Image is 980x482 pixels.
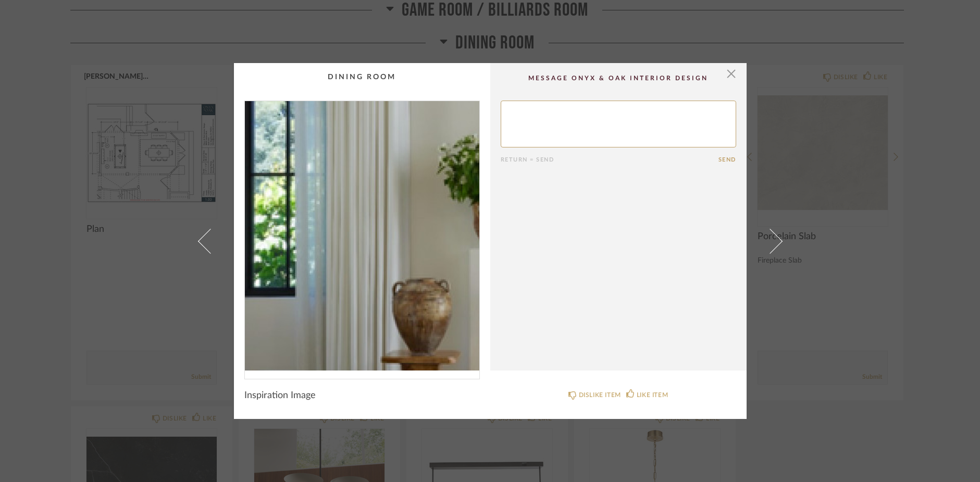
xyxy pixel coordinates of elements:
button: Close [721,63,742,84]
div: 0 [245,101,479,370]
div: LIKE ITEM [637,390,668,400]
img: fbdacde7-99bb-4ba3-9e86-6e03fb524c17_1000x1000.jpg [245,101,479,370]
button: Send [718,156,736,163]
div: DISLIKE ITEM [579,390,621,400]
div: Return = Send [501,156,718,163]
span: Inspiration Image [244,390,316,401]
